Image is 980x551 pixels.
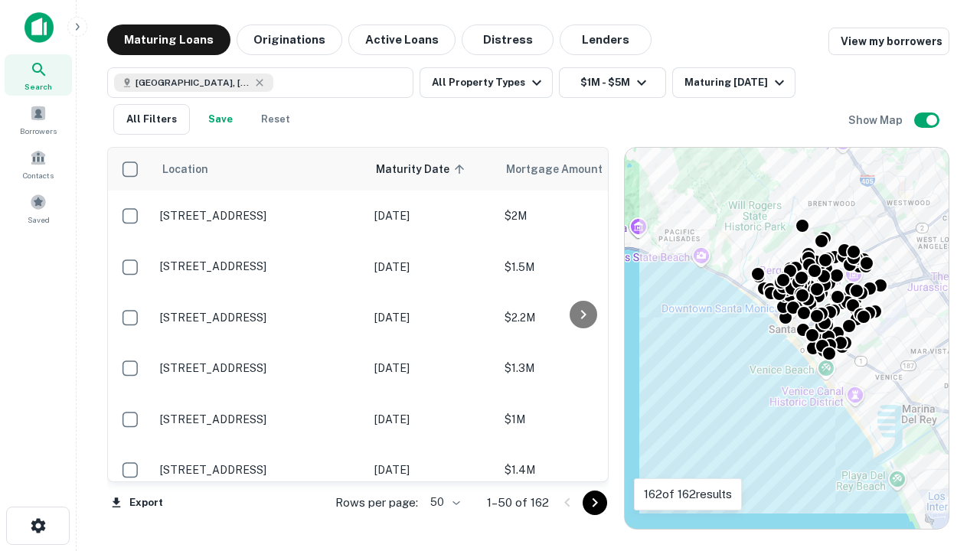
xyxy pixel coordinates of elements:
p: $1.4M [505,461,658,478]
img: capitalize-icon.png [24,12,54,43]
span: Borrowers [20,125,57,137]
span: Search [24,80,52,93]
p: [STREET_ADDRESS] [160,209,359,223]
p: $1.5M [505,259,658,275]
p: [STREET_ADDRESS] [160,259,359,273]
span: Contacts [23,169,54,181]
span: Saved [28,214,50,226]
p: [STREET_ADDRESS] [160,311,359,324]
p: $1.3M [505,360,658,377]
a: Saved [5,187,72,229]
p: [DATE] [374,259,489,275]
button: Maturing [DATE] [672,67,795,98]
p: [DATE] [374,207,489,224]
button: All Property Types [420,67,553,98]
p: [DATE] [374,309,489,326]
p: $2.2M [505,309,658,326]
th: Mortgage Amount [497,148,665,191]
a: Contacts [5,143,72,184]
a: View my borrowers [828,28,949,55]
span: [GEOGRAPHIC_DATA], [GEOGRAPHIC_DATA], [GEOGRAPHIC_DATA] [136,76,250,90]
p: [DATE] [374,411,489,428]
h6: Show Map [848,112,905,129]
a: Search [5,54,72,96]
th: Location [152,148,367,191]
button: Originations [237,24,342,55]
p: [STREET_ADDRESS] [160,463,359,477]
p: 1–50 of 162 [487,494,549,512]
div: Maturing [DATE] [684,73,789,92]
a: Borrowers [5,99,72,140]
button: Export [107,491,167,514]
p: [DATE] [374,360,489,377]
button: Distress [462,24,554,55]
p: $2M [505,207,658,224]
th: Maturity Date [367,148,497,191]
span: Location [162,160,208,178]
button: Maturing Loans [107,24,230,55]
button: Go to next page [583,491,607,515]
button: [GEOGRAPHIC_DATA], [GEOGRAPHIC_DATA], [GEOGRAPHIC_DATA] [107,67,413,98]
span: Mortgage Amount [506,160,622,178]
iframe: Chat Widget [903,429,980,502]
p: [STREET_ADDRESS] [160,412,359,426]
button: Reset [251,104,300,135]
span: Maturity Date [376,160,469,178]
button: Lenders [560,24,652,55]
p: Rows per page: [335,494,418,512]
button: All Filters [113,104,190,135]
p: [STREET_ADDRESS] [160,361,359,375]
p: $1M [505,411,658,428]
button: Save your search to get updates of matches that match your search criteria. [196,104,245,135]
p: [DATE] [374,461,489,478]
p: 162 of 162 results [644,485,732,504]
div: 0 0 [625,148,949,529]
div: 50 [424,491,462,514]
button: Active Loans [348,24,456,55]
button: $1M - $5M [559,67,666,98]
